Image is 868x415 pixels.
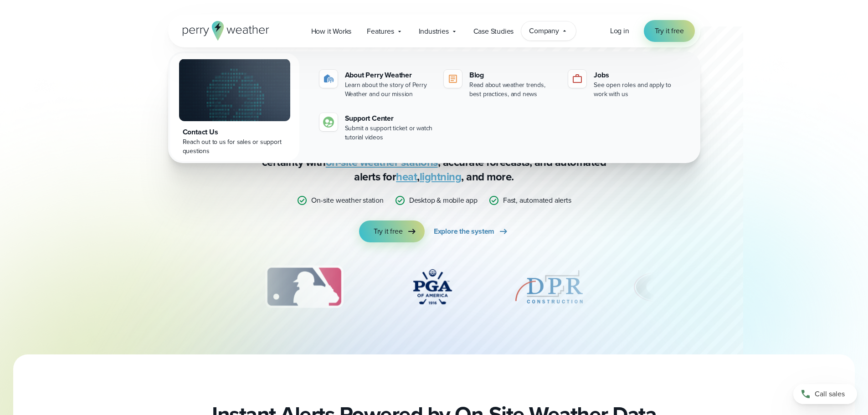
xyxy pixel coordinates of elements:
[594,81,682,99] div: See open roles and apply to work with us
[469,81,557,99] div: Read about weather trends, best practices, and news
[629,264,685,310] div: 6 of 12
[513,264,586,310] img: DPR-Construction.svg
[565,66,685,102] a: Jobs See open roles and apply to work with us
[420,169,462,185] a: lightning
[466,22,522,41] a: Case Studies
[303,22,360,41] a: How it Works
[374,226,403,237] span: Try it free
[345,113,433,124] div: Support Center
[183,138,287,156] div: Reach out to us for sales or support questions
[345,124,433,142] div: Submit a support ticket or watch tutorial videos
[170,53,299,161] a: Contact Us Reach out to us for sales or support questions
[256,264,352,310] div: 3 of 12
[440,66,561,102] a: Blog Read about weather trends, best practices, and news
[793,384,857,404] a: Call sales
[447,73,458,84] img: blog-icon.svg
[256,264,352,310] img: MLB.svg
[345,81,433,99] div: Learn about the story of Perry Weather and our mission
[311,195,383,206] p: On-site weather station
[316,66,437,102] a: About Perry Weather Learn about the story of Perry Weather and our mission
[367,26,394,37] span: Features
[214,264,655,314] div: slideshow
[815,389,845,400] span: Call sales
[396,264,469,310] div: 4 of 12
[323,73,334,84] img: about-icon.svg
[594,70,682,81] div: Jobs
[323,117,334,128] img: contact-icon.svg
[513,264,586,310] div: 5 of 12
[610,26,629,36] span: Log in
[655,26,684,36] span: Try it free
[409,195,478,206] p: Desktop & mobile app
[252,140,616,184] p: Stop relying on weather apps you can’t trust — Perry Weather delivers certainty with , accurate f...
[396,169,417,185] a: heat
[629,264,685,310] img: University-of-Georgia.svg
[644,20,695,42] a: Try it free
[419,26,449,37] span: Industries
[434,226,494,237] span: Explore the system
[316,109,437,146] a: Support Center Submit a support ticket or watch tutorial videos
[311,26,352,37] span: How it Works
[396,264,469,310] img: PGA.svg
[434,220,509,242] a: Explore the system
[183,127,287,138] div: Contact Us
[359,220,425,242] a: Try it free
[610,26,629,36] a: Log in
[503,195,571,206] p: Fast, automated alerts
[469,70,557,81] div: Blog
[529,26,559,36] span: Company
[572,73,583,84] img: jobs-icon-1.svg
[345,70,433,81] div: About Perry Weather
[473,26,514,37] span: Case Studies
